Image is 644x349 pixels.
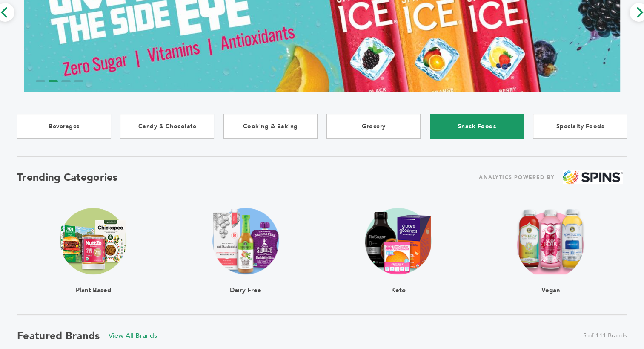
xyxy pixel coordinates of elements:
a: Candy & Chocolate [120,114,214,139]
img: claim_dairy_free Trending Image [212,208,279,274]
img: claim_ketogenic Trending Image [365,208,432,274]
a: Cooking & Baking [223,114,318,139]
span: 5 of 111 Brands [583,332,627,340]
div: Keto [365,274,432,293]
img: claim_plant_based Trending Image [60,208,126,274]
h2: Featured Brands [17,329,100,343]
img: spins.png [563,170,623,185]
span: ANALYTICS POWERED BY [479,172,555,183]
div: Vegan [516,274,585,293]
li: Page dot 3 [61,80,71,82]
a: Grocery [326,114,421,139]
a: Beverages [17,114,111,139]
a: Specialty Foods [533,114,627,139]
li: Page dot 4 [74,80,83,82]
li: Page dot 1 [36,80,45,82]
li: Page dot 2 [49,80,58,82]
a: View All Brands [109,331,157,340]
div: Dairy Free [212,274,279,293]
img: claim_vegan Trending Image [516,208,585,274]
h2: Trending Categories [17,170,118,185]
a: Snack Foods [430,114,524,139]
div: Plant Based [60,274,126,293]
